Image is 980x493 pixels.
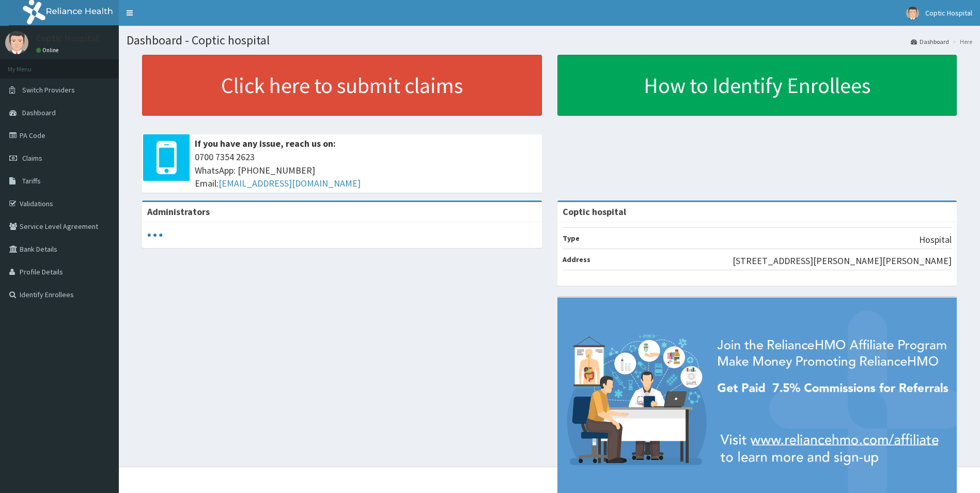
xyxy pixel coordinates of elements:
a: Dashboard [911,37,949,46]
a: Online [36,47,61,54]
p: Coptic Hospital [36,34,99,43]
span: Switch Providers [22,85,75,95]
h1: Dashboard - Coptic hospital [127,34,972,47]
svg: audio-loading [147,227,163,243]
span: 0700 7354 2623 WhatsApp: [PHONE_NUMBER] Email: [195,150,537,190]
b: Address [563,255,590,264]
p: [STREET_ADDRESS][PERSON_NAME][PERSON_NAME] [733,254,952,268]
strong: Coptic hospital [563,206,626,218]
img: User Image [906,7,919,20]
b: Administrators [147,206,210,218]
img: User Image [5,31,28,54]
li: Here [950,37,972,46]
b: If you have any issue, reach us on: [195,137,336,149]
a: Click here to submit claims [142,55,542,116]
span: Tariffs [22,176,41,186]
b: Type [563,234,580,243]
a: [EMAIL_ADDRESS][DOMAIN_NAME] [219,177,361,189]
span: Coptic Hospital [925,8,972,18]
p: Hospital [919,233,952,246]
span: Claims [22,153,42,163]
span: Dashboard [22,108,56,117]
a: How to Identify Enrollees [557,55,957,116]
